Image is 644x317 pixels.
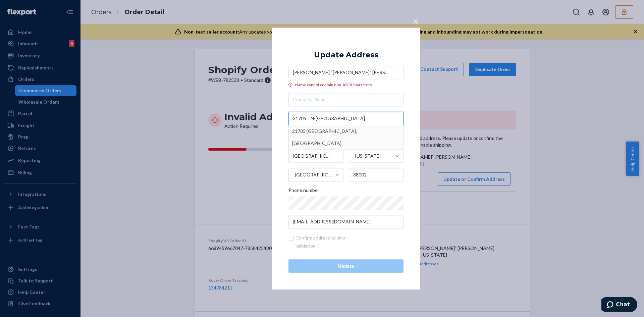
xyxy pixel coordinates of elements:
div: Update Address [314,51,378,59]
div: Name cannot contain non-ASCII characters [288,82,404,88]
input: Email (Only Required for International) [288,215,404,228]
iframe: Opens a widget where you can chat to one of our agents [601,297,637,314]
span: Phone number [288,187,319,196]
input: [US_STATE] [355,149,355,163]
div: 21705 [GEOGRAPHIC_DATA], [GEOGRAPHIC_DATA] [292,125,400,149]
button: Update [288,259,404,273]
input: ZIP Code [349,168,404,181]
input: 21705 [GEOGRAPHIC_DATA], [GEOGRAPHIC_DATA] [288,112,404,125]
div: [GEOGRAPHIC_DATA] [295,171,334,178]
input: [GEOGRAPHIC_DATA] [294,168,295,181]
input: Company Name [288,93,404,106]
input: City [288,149,343,163]
input: Name cannot contain non-ASCII characters [288,66,404,79]
div: Update [294,263,398,269]
span: × [413,15,418,27]
div: [US_STATE] [355,153,381,159]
